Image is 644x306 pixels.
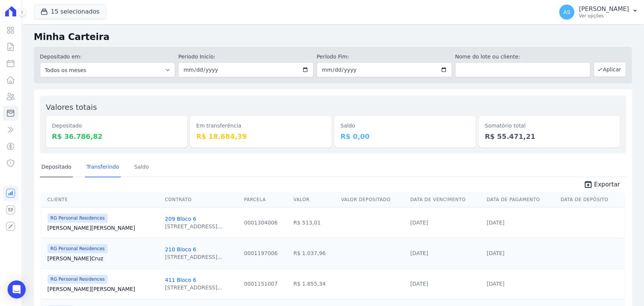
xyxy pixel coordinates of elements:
a: [DATE] [410,220,428,226]
td: R$ 513,01 [290,207,338,238]
h2: Minha Carteira [34,30,632,44]
dd: R$ 36.786,82 [52,131,181,141]
dt: Em transferência [196,122,325,130]
p: [PERSON_NAME] [579,5,629,13]
div: [STREET_ADDRESS]... [165,253,222,261]
th: Data de Pagamento [484,192,558,208]
dt: Somatório total [485,122,614,130]
td: R$ 1.037,96 [290,238,338,268]
span: RG Personal Residences [48,244,108,253]
span: RG Personal Residences [48,214,108,223]
label: Período Fim: [317,53,452,61]
p: Ver opções [579,13,629,19]
div: [STREET_ADDRESS]... [165,284,222,291]
dt: Saldo [340,122,469,130]
a: Saldo [133,158,151,177]
a: [DATE] [410,250,428,256]
a: Transferindo [85,158,121,177]
a: 0001304006 [244,220,278,226]
div: Open Intercom Messenger [8,280,26,298]
a: unarchive Exportar [577,180,626,191]
th: Data de Vencimento [407,192,483,208]
a: [PERSON_NAME]Cruz [48,255,159,262]
span: Exportar [594,180,620,189]
dd: R$ 0,00 [340,131,469,141]
dt: Depositado [52,122,181,130]
a: [PERSON_NAME][PERSON_NAME] [48,285,159,293]
i: unarchive [583,180,592,189]
a: 209 Bloco 6 [165,216,196,222]
th: Data de Depósito [558,192,624,208]
th: Valor [290,192,338,208]
label: Valores totais [46,103,97,112]
a: 411 Bloco 6 [165,277,196,283]
button: AS [PERSON_NAME] Ver opções [553,2,644,23]
button: Aplicar [593,62,626,77]
a: [DATE] [410,281,428,287]
span: AS [563,9,570,15]
th: Valor Depositado [338,192,407,208]
a: [DATE] [487,250,504,256]
label: Depositado em: [40,54,82,60]
th: Parcela [241,192,290,208]
a: [DATE] [487,220,504,226]
th: Cliente [41,192,162,208]
a: [PERSON_NAME][PERSON_NAME] [48,224,159,232]
td: R$ 1.855,34 [290,268,338,299]
th: Contrato [162,192,241,208]
a: Depositado [40,158,73,177]
button: 15 selecionados [34,5,106,19]
a: 0001151007 [244,281,278,287]
dd: R$ 55.471,21 [485,131,614,141]
label: Período Inicío: [178,53,314,61]
label: Nome do lote ou cliente: [455,53,590,61]
span: RG Personal Residences [48,275,108,284]
a: 0001197006 [244,250,278,256]
a: [DATE] [487,281,504,287]
div: [STREET_ADDRESS]... [165,223,222,230]
dd: R$ 18.684,39 [196,131,325,141]
a: 210 Bloco 6 [165,246,196,252]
